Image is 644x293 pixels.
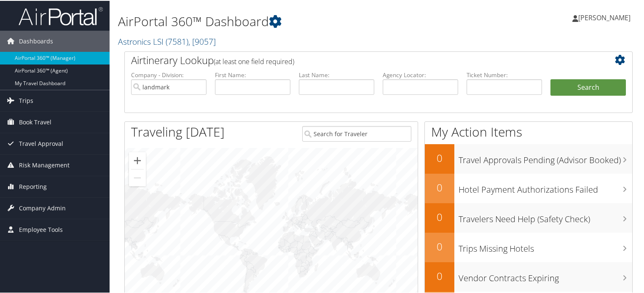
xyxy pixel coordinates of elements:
[19,175,47,196] span: Reporting
[425,173,632,202] a: 0Hotel Payment Authorizations Failed
[459,267,632,283] h3: Vendor Contracts Expiring
[425,261,632,291] a: 0Vendor Contracts Expiring
[459,208,632,224] h3: Travelers Need Help (Safety Check)
[550,78,626,95] button: Search
[118,35,216,46] a: Astronics LSI
[19,5,103,25] img: airportal-logo.png
[425,209,454,223] h2: 0
[188,35,216,46] span: , [ 9057 ]
[118,12,465,30] h1: AirPortal 360™ Dashboard
[425,122,632,140] h1: My Action Items
[131,52,584,67] h2: Airtinerary Lookup
[459,238,632,254] h3: Trips Missing Hotels
[578,12,631,22] span: [PERSON_NAME]
[19,111,51,132] span: Book Travel
[131,70,207,78] label: Company - Division:
[383,70,458,78] label: Agency Locator:
[19,197,66,218] span: Company Admin
[19,30,53,51] span: Dashboards
[425,143,632,173] a: 0Travel Approvals Pending (Advisor Booked)
[129,169,146,185] button: Zoom out
[215,70,290,78] label: First Name:
[302,125,412,141] input: Search for Traveler
[459,179,632,195] h3: Hotel Payment Authorizations Failed
[19,218,63,239] span: Employee Tools
[459,149,632,165] h3: Travel Approvals Pending (Advisor Booked)
[19,154,70,175] span: Risk Management
[425,150,454,164] h2: 0
[299,70,374,78] label: Last Name:
[425,239,454,253] h2: 0
[19,89,33,110] span: Trips
[19,132,63,153] span: Travel Approval
[131,122,225,140] h1: Traveling [DATE]
[425,268,454,282] h2: 0
[129,151,146,168] button: Zoom in
[572,4,639,30] a: [PERSON_NAME]
[166,35,188,46] span: ( 7581 )
[467,70,542,78] label: Ticket Number:
[425,232,632,261] a: 0Trips Missing Hotels
[425,180,454,194] h2: 0
[214,56,294,65] span: (at least one field required)
[425,202,632,232] a: 0Travelers Need Help (Safety Check)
